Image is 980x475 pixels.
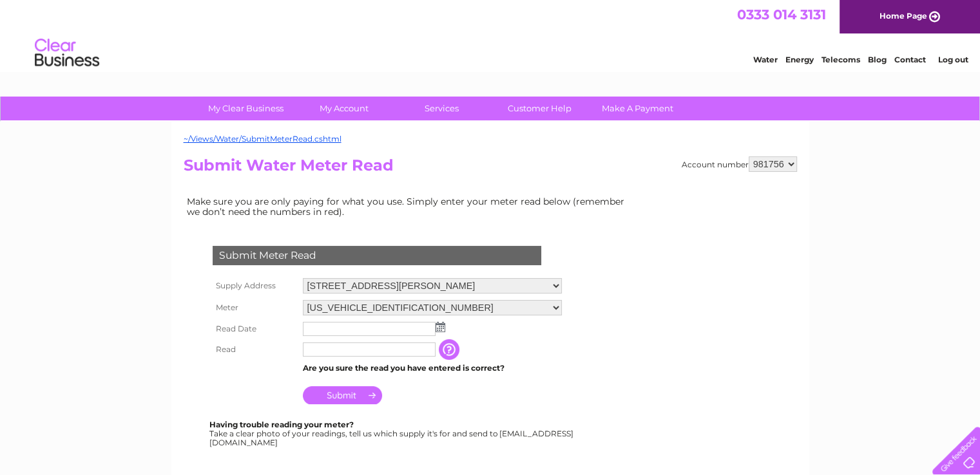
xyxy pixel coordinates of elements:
b: Having trouble reading your meter? [209,420,354,429]
a: 0333 014 3131 [737,6,826,23]
a: Contact [894,55,926,64]
img: logo.png [34,33,100,73]
a: My Clear Business [193,97,299,120]
a: Log out [937,55,968,64]
a: Telecoms [821,55,860,64]
th: Supply Address [209,275,300,297]
a: Water [753,55,778,64]
input: Information [439,339,462,360]
a: Blog [868,55,887,64]
a: My Account [291,97,397,120]
input: Submit [303,386,382,404]
td: Are you sure the read you have entered is correct? [300,360,565,377]
th: Read [209,339,300,360]
th: Meter [209,297,300,319]
a: Make A Payment [584,97,691,120]
a: Energy [785,55,814,64]
th: Read Date [209,319,300,339]
div: Clear Business is a trading name of Verastar Limited (registered in [GEOGRAPHIC_DATA] No. 3667643... [186,7,795,62]
img: ... [436,322,445,332]
div: Take a clear photo of your readings, tell us which supply it's for and send to [EMAIL_ADDRESS][DO... [209,420,575,447]
td: Make sure you are only paying for what you use. Simply enter your meter read below (remember we d... [184,193,635,220]
a: Services [389,97,495,120]
h2: Submit Water Meter Read [184,156,797,181]
a: ~/Views/Water/SubmitMeterRead.cshtml [184,134,341,144]
div: Submit Meter Read [213,246,541,265]
a: Customer Help [486,97,593,120]
div: Account number [682,156,797,172]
